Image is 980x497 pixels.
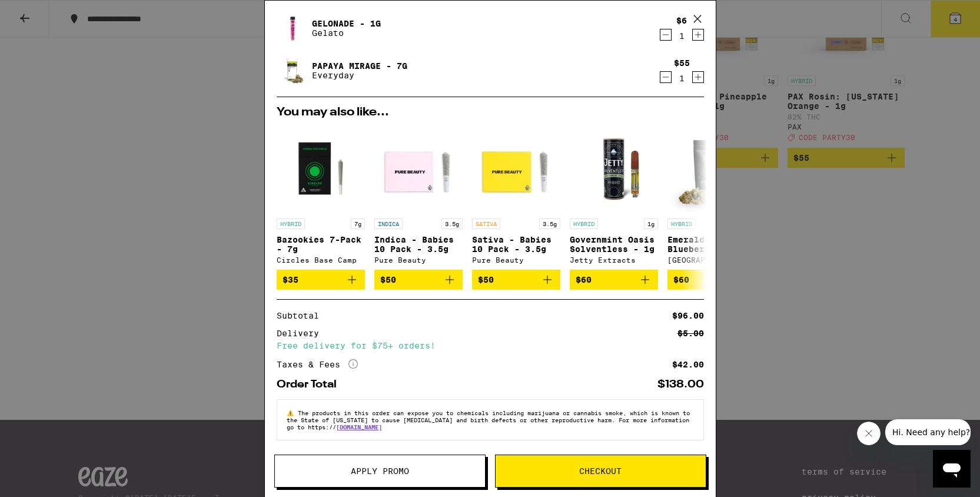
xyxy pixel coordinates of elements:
div: Delivery [277,329,327,337]
div: Subtotal [277,312,327,320]
a: Gelonade - 1g [312,19,381,28]
span: $50 [380,275,396,284]
div: Circles Base Camp [277,256,365,264]
button: Increment [692,71,704,83]
p: INDICA [374,218,403,229]
span: $60 [576,275,592,284]
div: $96.00 [672,312,704,320]
span: $60 [673,275,689,284]
img: Circles Base Camp - Bazookies 7-Pack - 7g [277,124,365,213]
button: Checkout [495,455,706,488]
h2: You may also like... [277,107,704,118]
p: HYBRID [667,218,696,229]
p: Gelato [312,28,381,38]
img: Fog City Farms - Emerald Blueberry Smalls - 7g [667,124,756,213]
div: Pure Beauty [472,256,560,264]
button: Add to bag [570,270,658,290]
img: Pure Beauty - Sativa - Babies 10 Pack - 3.5g [472,124,560,213]
span: The products in this order can expose you to chemicals including marijuana or cannabis smoke, whi... [287,409,690,430]
span: $35 [283,275,298,284]
iframe: Button to launch messaging window [933,450,971,488]
button: Decrement [660,29,672,41]
p: Indica - Babies 10 Pack - 3.5g [374,235,463,254]
button: Increment [692,29,704,41]
a: Open page for Governmint Oasis Solventless - 1g from Jetty Extracts [570,124,658,270]
img: Gelonade - 1g [277,12,310,45]
p: 1g [644,218,658,229]
span: ⚠️ [287,409,298,416]
span: Checkout [579,467,622,475]
div: $138.00 [657,379,704,390]
a: Papaya Mirage - 7g [312,61,407,71]
a: Open page for Sativa - Babies 10 Pack - 3.5g from Pure Beauty [472,124,560,270]
button: Add to bag [472,270,560,290]
div: Taxes & Fees [277,359,358,370]
p: Sativa - Babies 10 Pack - 3.5g [472,235,560,254]
p: SATIVA [472,218,500,229]
a: Open page for Emerald Blueberry Smalls - 7g from Fog City Farms [667,124,756,270]
div: 1 [674,74,690,83]
p: 3.5g [441,218,463,229]
img: Papaya Mirage - 7g [277,54,310,87]
iframe: Close message [857,422,881,445]
button: Add to bag [667,270,756,290]
p: Emerald Blueberry Smalls - 7g [667,235,756,254]
button: Decrement [660,71,672,83]
p: Governmint Oasis Solventless - 1g [570,235,658,254]
div: Jetty Extracts [570,256,658,264]
div: $5.00 [677,329,704,337]
div: Order Total [277,379,345,390]
p: 3.5g [539,218,560,229]
a: Open page for Bazookies 7-Pack - 7g from Circles Base Camp [277,124,365,270]
iframe: Message from company [885,419,971,445]
div: 1 [676,31,687,41]
p: Everyday [312,71,407,80]
a: Open page for Indica - Babies 10 Pack - 3.5g from Pure Beauty [374,124,463,270]
p: Bazookies 7-Pack - 7g [277,235,365,254]
span: $50 [478,275,494,284]
div: Free delivery for $75+ orders! [277,342,704,350]
div: [GEOGRAPHIC_DATA] [667,256,756,264]
p: 7g [351,218,365,229]
div: $6 [676,16,687,25]
button: Add to bag [374,270,463,290]
img: Pure Beauty - Indica - Babies 10 Pack - 3.5g [374,124,463,213]
p: HYBRID [277,218,305,229]
div: $42.00 [672,360,704,369]
a: [DOMAIN_NAME] [336,423,382,430]
button: Apply Promo [274,455,486,488]
img: Jetty Extracts - Governmint Oasis Solventless - 1g [570,124,658,213]
div: Pure Beauty [374,256,463,264]
span: Apply Promo [351,467,409,475]
div: $55 [674,58,690,68]
p: HYBRID [570,218,598,229]
button: Add to bag [277,270,365,290]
